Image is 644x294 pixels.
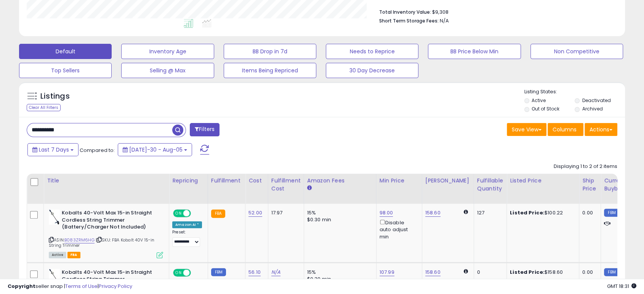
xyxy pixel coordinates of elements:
[510,268,545,276] b: Listed Price:
[380,218,416,240] div: Disable auto adjust min
[27,104,61,111] div: Clear All Filters
[530,44,623,59] button: Non Competitive
[172,230,202,247] div: Preset:
[80,147,115,154] span: Compared to:
[510,177,576,185] div: Listed Price
[64,237,95,243] a: B083ZRM6HG
[248,177,265,185] div: Cost
[326,63,418,78] button: 30 Day Decrease
[507,123,546,136] button: Save View
[65,283,98,290] a: Terms of Use
[380,209,393,217] a: 98.00
[440,17,449,24] span: N/A
[307,216,370,223] div: $0.30 min
[190,210,202,217] span: OFF
[129,146,183,153] span: [DATE]-30 - Aug-05
[582,97,611,104] label: Deactivated
[425,177,471,185] div: [PERSON_NAME]
[607,283,636,290] span: 2025-08-13 18:31 GMT
[224,44,316,59] button: BB Drop in 7d
[8,283,132,290] div: seller snap | |
[582,177,598,193] div: Ship Price
[271,268,280,276] a: N/A
[8,283,35,290] strong: Copyright
[604,209,619,217] small: FBM
[172,177,205,185] div: Repricing
[211,177,242,185] div: Fulfillment
[49,237,155,248] span: | SKU: FBA Kobalt 40V 15-in String Trimmer
[548,123,583,136] button: Columns
[510,209,573,216] div: $100.22
[19,44,112,59] button: Default
[604,268,619,276] small: FBM
[379,9,431,15] b: Total Inventory Value:
[19,63,112,78] button: Top Sellers
[27,143,78,156] button: Last 7 Days
[211,209,225,218] small: FBA
[307,209,370,216] div: 15%
[553,126,577,133] span: Columns
[380,177,419,185] div: Min Price
[524,88,625,96] p: Listing States:
[425,209,441,217] a: 158.60
[271,209,298,216] div: 17.97
[118,143,192,156] button: [DATE]-30 - Aug-05
[379,18,439,24] b: Short Term Storage Fees:
[248,268,261,276] a: 56.10
[174,269,183,276] span: ON
[47,177,166,185] div: Title
[174,210,183,217] span: ON
[307,177,373,185] div: Amazon Fees
[428,44,521,59] button: BB Price Below Min
[532,97,546,104] label: Active
[49,252,66,258] span: All listings currently available for purchase on Amazon
[224,63,316,78] button: Items Being Repriced
[510,269,573,276] div: $158.60
[379,7,612,16] li: $9,308
[425,268,441,276] a: 158.60
[326,44,418,59] button: Needs to Reprice
[211,268,226,276] small: FBM
[307,269,370,276] div: 15%
[49,209,163,257] div: ASIN:
[190,123,219,136] button: Filters
[49,269,60,284] img: 21A-Vno+AxS._SL40_.jpg
[582,105,603,112] label: Archived
[121,63,214,78] button: Selling @ Max
[307,185,312,192] small: Amazon Fees.
[62,209,154,233] b: Kobalts 40-Volt Max 15-in Straight Cordless String Trimmer (Battery/Charger Not Included)
[49,209,60,225] img: 21A-Vno+AxS._SL40_.jpg
[62,269,154,292] b: Kobalts 40-Volt Max 15-in Straight Cordless String Trimmer (Battery/Charger Not Included)
[510,209,545,216] b: Listed Price:
[99,283,132,290] a: Privacy Policy
[172,221,202,228] div: Amazon AI *
[585,123,617,136] button: Actions
[40,91,70,102] h5: Listings
[121,44,214,59] button: Inventory Age
[582,269,595,276] div: 0.00
[532,105,559,112] label: Out of Stock
[39,146,69,153] span: Last 7 Days
[554,163,617,170] div: Displaying 1 to 2 of 2 items
[380,268,394,276] a: 107.99
[582,209,595,216] div: 0.00
[477,177,503,193] div: Fulfillable Quantity
[67,252,80,258] span: FBA
[477,269,501,276] div: 0
[604,177,643,193] div: Current Buybox Price
[477,209,501,216] div: 127
[248,209,262,217] a: 52.00
[271,177,301,193] div: Fulfillment Cost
